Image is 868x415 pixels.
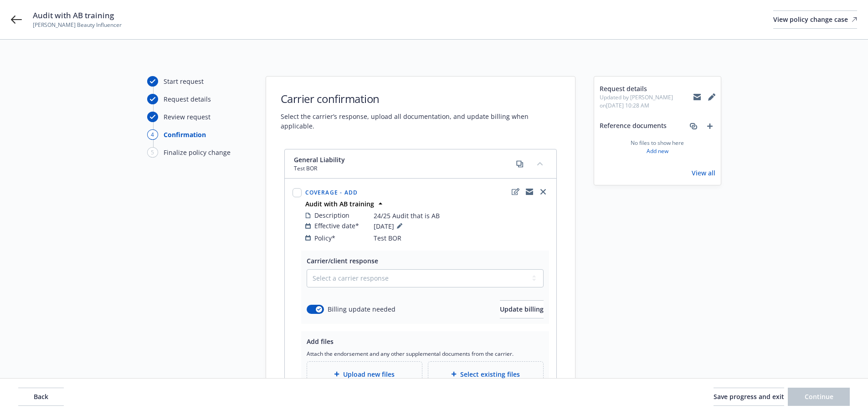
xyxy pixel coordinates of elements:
[164,148,231,157] div: Finalize policy change
[647,147,668,155] a: Add new
[773,10,857,29] a: View policy change case
[164,94,211,104] div: Request details
[538,186,549,197] a: close
[164,77,204,86] div: Start request
[294,155,345,164] span: General Liability
[294,164,345,173] span: Test BOR
[18,388,64,406] button: Back
[428,361,544,387] div: Select existing files
[500,300,544,318] button: Update billing
[600,93,693,110] span: Updated by [PERSON_NAME] on [DATE] 10:28 AM
[307,337,334,346] span: Add files
[33,21,122,29] span: [PERSON_NAME] Beauty Influencer
[374,233,401,243] span: Test BOR
[460,369,520,379] span: Select existing files
[600,121,667,132] span: Reference documents
[307,256,378,265] span: Carrier/client response
[305,189,358,196] span: Coverage - Add
[147,129,158,140] div: 4
[343,369,395,379] span: Upload new files
[524,186,535,197] a: copyLogging
[714,388,784,406] button: Save progress and exit
[305,200,374,208] strong: Audit with AB training
[285,149,556,179] div: General LiabilityTest BORcopycollapse content
[281,91,560,106] h1: Carrier confirmation
[314,233,335,243] span: Policy*
[714,392,784,401] span: Save progress and exit
[631,139,684,147] span: No files to show here
[307,350,544,358] span: Attach the endorsement and any other supplemental documents from the carrier.
[33,10,122,21] span: Audit with AB training
[600,84,693,93] span: Request details
[314,221,359,231] span: Effective date*
[704,121,715,132] a: add
[788,388,850,406] button: Continue
[805,392,833,401] span: Continue
[688,121,699,132] a: associate
[692,168,715,178] a: View all
[164,112,211,122] div: Review request
[374,211,440,220] span: 24/25 Audit that is AB
[307,361,422,387] div: Upload new files
[164,130,206,139] div: Confirmation
[510,186,521,197] a: edit
[147,147,158,158] div: 5
[374,220,405,231] span: [DATE]
[533,156,547,171] button: collapse content
[34,392,48,401] span: Back
[500,305,544,313] span: Update billing
[281,112,560,131] span: Select the carrier’s response, upload all documentation, and update billing when applicable.
[314,210,349,220] span: Description
[514,159,525,169] a: copy
[328,304,395,314] span: Billing update needed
